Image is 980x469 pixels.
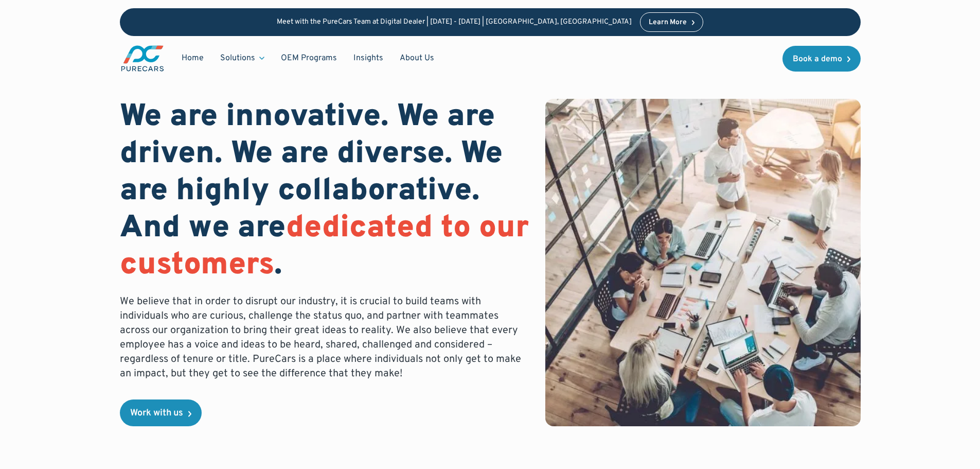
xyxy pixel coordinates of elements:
div: Learn More [649,19,687,26]
div: Book a demo [793,55,842,63]
a: About Us [391,48,442,68]
a: main [120,44,165,73]
span: dedicated to our customers [120,209,529,285]
a: Work with us [120,399,202,426]
a: Learn More [640,12,704,32]
p: We believe that in order to disrupt our industry, it is crucial to build teams with individuals w... [120,294,529,381]
a: Home [173,48,212,68]
div: Solutions [220,53,255,64]
a: Book a demo [782,46,861,72]
a: Insights [345,48,391,68]
a: OEM Programs [273,48,345,68]
h1: We are innovative. We are driven. We are diverse. We are highly collaborative. And we are . [120,99,529,284]
img: purecars logo [120,44,165,73]
p: Meet with the PureCars Team at Digital Dealer | [DATE] - [DATE] | [GEOGRAPHIC_DATA], [GEOGRAPHIC_... [277,18,632,27]
img: bird eye view of a team working together [545,99,860,426]
div: Work with us [130,409,183,418]
div: Solutions [212,48,273,68]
